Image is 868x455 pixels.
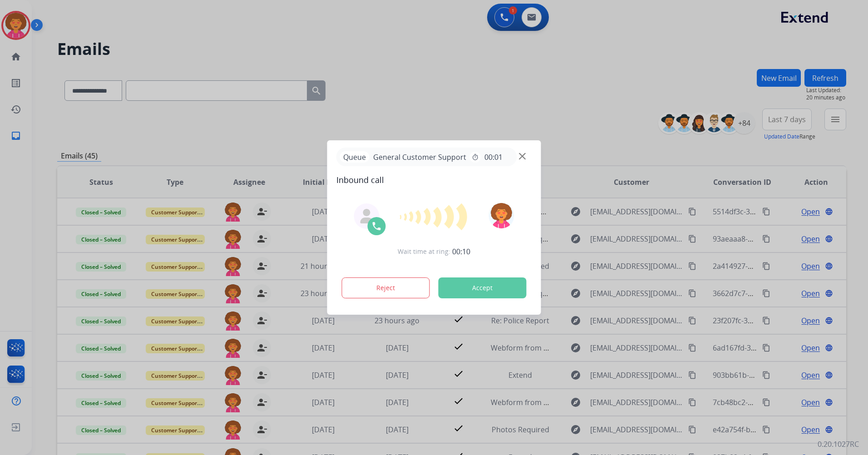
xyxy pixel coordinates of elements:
button: Accept [439,277,527,298]
img: avatar [488,203,514,228]
span: Inbound call [336,173,532,186]
mat-icon: timer [472,153,479,161]
img: close-button [519,153,526,160]
span: Wait time at ring: [398,247,450,256]
button: Reject [342,277,430,298]
span: 00:10 [452,246,470,257]
img: call-icon [371,221,382,232]
span: 00:01 [484,152,503,163]
p: 0.20.1027RC [818,439,859,450]
img: agent-avatar [360,209,374,223]
p: Queue [340,151,370,163]
span: General Customer Support [370,152,470,163]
